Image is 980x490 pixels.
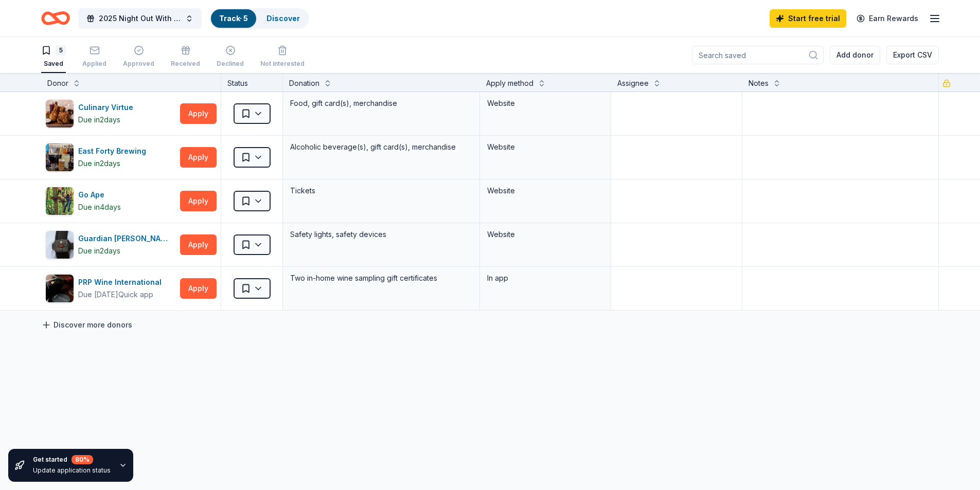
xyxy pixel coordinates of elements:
[289,96,473,111] div: Food, gift card(s), merchandise
[486,77,533,89] div: Apply method
[217,60,244,68] div: Declined
[749,77,769,89] div: Notes
[180,191,217,211] button: Apply
[46,187,74,215] img: Image for Go Ape
[78,101,137,114] div: Culinary Virtue
[41,6,70,30] a: Home
[289,184,473,198] div: Tickets
[123,60,154,68] div: Approved
[260,60,305,68] div: Not interested
[289,227,473,242] div: Safety lights, safety devices
[260,41,305,73] button: Not interested
[33,466,111,475] div: Update application status
[487,141,603,153] div: Website
[171,41,200,73] button: Received
[78,288,118,301] div: Due [DATE]
[45,99,176,128] button: Image for Culinary VirtueCulinary VirtueDue in2days
[487,185,603,197] div: Website
[46,275,74,302] img: Image for PRP Wine International
[180,147,217,168] button: Apply
[830,46,880,64] button: Add donor
[33,455,111,464] div: Get started
[171,60,200,68] div: Received
[487,228,603,241] div: Website
[47,77,68,89] div: Donor
[41,60,66,68] div: Saved
[886,46,939,64] button: Export CSV
[56,45,66,56] div: 5
[487,97,603,110] div: Website
[770,9,846,28] a: Start free trial
[692,46,824,64] input: Search saved
[118,289,153,300] div: Quick app
[123,41,154,73] button: Approved
[289,271,473,285] div: Two in-home wine sampling gift certificates
[617,77,649,89] div: Assignee
[78,114,120,126] div: Due in 2 days
[72,455,93,464] div: 80 %
[78,157,120,170] div: Due in 2 days
[82,41,106,73] button: Applied
[221,73,283,92] div: Status
[266,14,300,23] a: Discover
[487,272,603,284] div: In app
[78,245,120,257] div: Due in 2 days
[180,103,217,124] button: Apply
[78,232,176,245] div: Guardian [PERSON_NAME]
[78,145,150,157] div: East Forty Brewing
[210,8,309,29] button: Track· 5Discover
[180,278,217,299] button: Apply
[82,60,106,68] div: Applied
[78,276,166,288] div: PRP Wine International
[78,189,121,201] div: Go Ape
[289,140,473,154] div: Alcoholic beverage(s), gift card(s), merchandise
[99,12,181,25] span: 2025 Night Out With MOCSA
[46,100,74,128] img: Image for Culinary Virtue
[78,201,121,213] div: Due in 4 days
[45,143,176,172] button: Image for East Forty BrewingEast Forty BrewingDue in2days
[46,231,74,259] img: Image for Guardian Angel Device
[78,8,202,29] button: 2025 Night Out With MOCSA
[180,234,217,255] button: Apply
[45,187,176,215] button: Image for Go ApeGo ApeDue in4days
[219,14,248,23] a: Track· 5
[850,9,924,28] a: Earn Rewards
[217,41,244,73] button: Declined
[41,319,132,331] a: Discover more donors
[41,41,66,73] button: 5Saved
[45,230,176,259] button: Image for Guardian Angel DeviceGuardian [PERSON_NAME]Due in2days
[46,143,74,171] img: Image for East Forty Brewing
[289,77,319,89] div: Donation
[45,274,176,303] button: Image for PRP Wine InternationalPRP Wine InternationalDue [DATE]Quick app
